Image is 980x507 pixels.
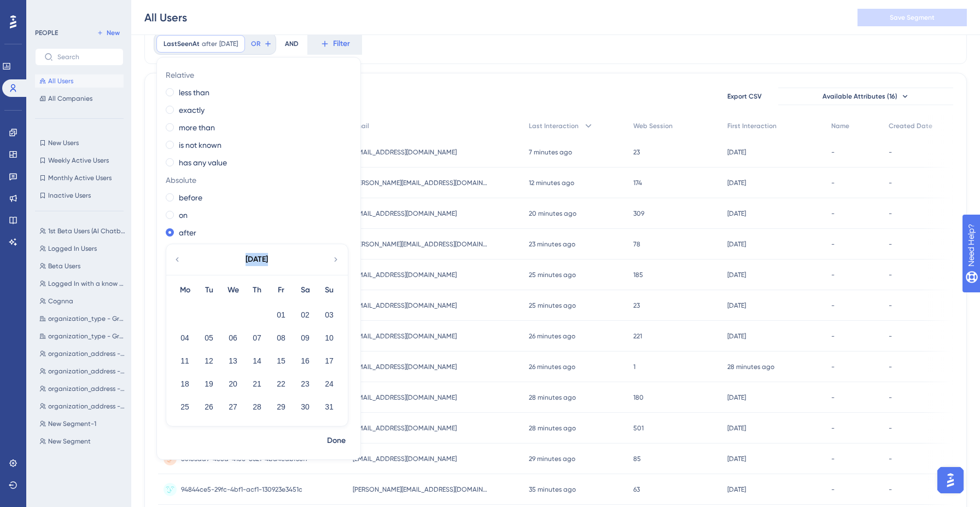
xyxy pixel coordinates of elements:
time: 23 minutes ago [529,240,575,248]
button: 09 [296,329,314,347]
button: New Users [35,136,124,149]
time: 26 minutes ago [529,363,575,371]
span: Logged In with a know company [48,279,126,288]
button: 24 [320,375,339,393]
span: 1st Beta Users (AI Chatbot/Insights) Survey [48,227,126,235]
span: Need Help? [26,3,68,16]
label: before [179,191,202,204]
label: has any value [179,156,227,169]
span: - [889,362,892,371]
span: Created Date [889,122,932,130]
div: Th [245,284,269,297]
span: - [831,301,835,310]
span: [EMAIL_ADDRESS][DOMAIN_NAME] [353,393,457,402]
time: [DATE] [727,210,746,217]
button: 17 [320,352,339,370]
span: [PERSON_NAME][EMAIL_ADDRESS][DOMAIN_NAME] [353,240,489,249]
span: - [831,485,835,494]
button: New Segment [35,435,130,448]
span: - [889,270,892,279]
iframe: UserGuiding AI Assistant Launcher [934,464,967,497]
span: - [831,362,835,371]
button: 30 [296,397,314,416]
button: 12 [200,352,218,370]
span: organization_type - Group B [48,314,126,323]
button: 06 [224,329,242,347]
span: 78 [633,240,640,249]
button: 29 [272,397,290,416]
span: New Users [48,139,79,147]
button: 01 [272,306,290,324]
span: - [889,301,892,310]
time: 28 minutes ago [529,394,576,401]
span: - [831,240,835,249]
button: 15 [272,352,290,370]
span: [EMAIL_ADDRESS][DOMAIN_NAME] [353,454,457,463]
button: Save Segment [857,9,967,26]
span: Inactive Users [48,191,91,200]
span: [EMAIL_ADDRESS][DOMAIN_NAME] [353,332,457,341]
span: organization_address - Group C [48,367,126,376]
button: Done [321,431,352,451]
button: 04 [176,329,194,347]
span: - [889,209,892,218]
time: 35 minutes ago [529,486,576,493]
button: 31 [320,397,339,416]
span: 23 [633,301,640,310]
span: organization_address - Group B [48,384,126,393]
span: - [889,454,892,463]
span: 63 [633,485,640,494]
label: after [179,226,196,239]
div: Sa [293,284,317,297]
span: Beta Users [48,262,80,270]
button: organization_type - Group A [35,330,130,343]
time: [DATE] [727,332,746,340]
button: New Segment-1 [35,417,130,430]
button: 05 [200,329,218,347]
label: on [179,209,188,222]
span: 85 [633,454,641,463]
button: 21 [248,375,266,393]
span: [EMAIL_ADDRESS][DOMAIN_NAME] [353,270,457,279]
span: - [831,393,835,402]
button: organization_address - Group D [35,347,130,360]
button: Logged In Users [35,242,130,255]
button: New [93,26,124,39]
button: organization_address - Group B [35,382,130,395]
button: OR [249,35,273,53]
span: [EMAIL_ADDRESS][DOMAIN_NAME] [353,209,457,218]
span: Filter [333,37,350,50]
button: Weekly Active Users [35,154,124,167]
button: Export CSV [717,88,772,105]
span: Weekly Active Users [48,156,109,165]
span: Monthly Active Users [48,174,112,182]
time: 28 minutes ago [727,363,774,371]
span: [PERSON_NAME][EMAIL_ADDRESS][DOMAIN_NAME] [353,178,489,187]
button: All Companies [35,92,124,105]
span: All Users [48,77,73,85]
button: 1st Beta Users (AI Chatbot/Insights) Survey [35,224,130,238]
input: Search [57,53,114,61]
time: 28 minutes ago [529,424,576,432]
span: [PERSON_NAME][EMAIL_ADDRESS][DOMAIN_NAME] [353,485,489,494]
span: - [831,270,835,279]
span: OR [251,39,260,48]
div: AND [285,33,299,55]
time: 12 minutes ago [529,179,574,187]
span: 185 [633,270,643,279]
div: Mo [173,284,197,297]
span: 221 [633,332,642,341]
span: 174 [633,178,642,187]
button: All Users [35,74,124,88]
span: Email [353,122,369,130]
span: Relative [166,68,347,82]
button: Logged In with a know company [35,277,130,290]
div: PEOPLE [35,28,58,37]
span: Logged In Users [48,244,97,253]
span: First Interaction [727,122,777,130]
span: organization_type - Group A [48,332,126,341]
span: - [831,424,835,433]
button: 08 [272,329,290,347]
button: 18 [176,375,194,393]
